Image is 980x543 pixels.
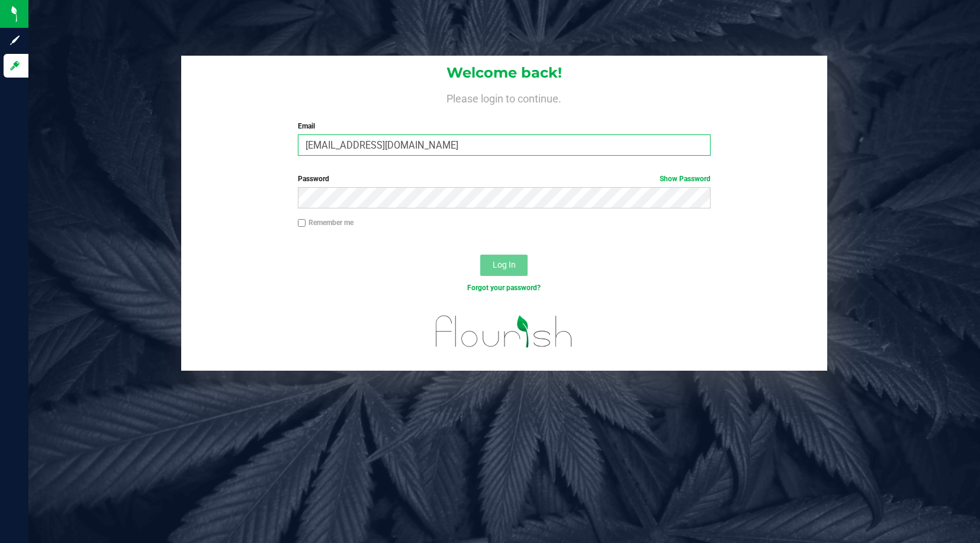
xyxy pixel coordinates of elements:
[298,121,711,131] label: Email
[467,284,541,292] a: Forgot your password?
[181,65,827,81] h1: Welcome back!
[9,34,21,46] inline-svg: Sign up
[9,60,21,72] inline-svg: Log in
[493,260,516,269] span: Log In
[480,255,528,276] button: Log In
[298,219,306,227] input: Remember me
[660,175,711,183] a: Show Password
[298,175,329,183] span: Password
[298,217,354,228] label: Remember me
[423,306,585,358] img: flourish_logo.svg
[181,90,827,104] h4: Please login to continue.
